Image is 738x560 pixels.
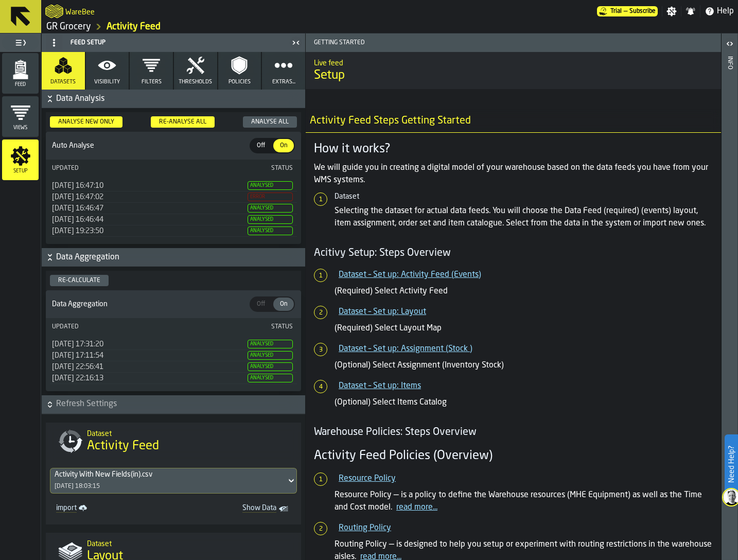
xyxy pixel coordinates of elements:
[52,205,103,212] span: [DATE] 16:46:47
[289,37,303,49] label: button-toggle-Close me
[142,79,162,85] span: Filters
[107,21,161,32] a: link-to-/wh/i/e451d98b-95f6-4604-91ff-c80219f9c36d/feed/3236b697-6562-4c83-a025-c8a911a4c1a3
[52,375,103,382] span: [DATE] 22:16:13
[52,227,103,235] span: [DATE] 19:23:50
[335,489,713,514] p: Resource Policy — is a policy to define the Warehouse resources (MHE Equipment) as well as the Ti...
[723,36,737,54] label: button-toggle-Open
[178,502,295,516] a: toggle-dataset-table-Show Data
[335,205,713,230] p: Selecting the dataset for actual data feeds. You will choose the Data Feed (required) (events) la...
[722,33,737,560] header: Info
[251,297,271,311] div: thumb
[314,162,713,186] p: We will guide you in creating a digital model of your warehouse based on the data feeds you have ...
[50,142,250,150] span: Auto Analyse
[272,138,295,153] label: button-switch-multi-On
[248,374,293,382] span: Analysed
[65,6,95,16] h2: Sub Title
[597,6,658,16] div: Menu Subscription
[306,52,721,89] div: title-Setup
[248,351,293,360] span: Analysed
[56,398,303,411] span: Refresh Settings
[52,323,172,330] div: Updated
[229,79,251,85] span: Policies
[55,470,282,479] div: DropdownMenuValue-82bfa990-7931-4798-b9f0-25e663793a77
[248,192,293,201] span: Error
[275,141,292,150] span: On
[45,21,390,33] nav: Breadcrumb
[662,6,681,16] label: button-toggle-Settings
[248,226,293,235] span: Analysed
[248,340,293,348] span: Analysed
[172,165,293,172] div: Status
[250,138,272,153] label: button-switch-multi-Off
[253,300,269,309] span: Off
[302,110,733,133] h2: Activity Feed Steps Getting Started
[248,204,293,213] span: Analysed
[275,300,292,309] span: On
[597,6,658,16] a: link-to-/wh/i/e451d98b-95f6-4604-91ff-c80219f9c36d/pricing/
[272,296,295,312] label: button-switch-multi-On
[243,116,297,128] button: button-Analyse All
[717,5,734,17] span: Help
[52,194,103,201] span: [DATE] 16:47:02
[44,34,289,51] div: Feed Setup
[52,182,103,189] span: [DATE] 16:47:10
[314,448,713,464] h3: Activity Feed Policies (Overview)
[2,125,39,131] span: Views
[339,524,391,532] a: Routing Policy
[253,141,269,150] span: Off
[624,8,627,15] span: —
[314,141,713,157] h3: How it works?
[335,322,713,335] p: (Required) Select Layout Map
[2,96,39,137] li: menu Views
[610,8,622,15] span: Trial
[46,21,91,32] a: link-to-/wh/i/e451d98b-95f6-4604-91ff-c80219f9c36d
[55,483,100,490] div: [DATE] 18:03:15
[248,215,293,224] span: Analysed
[42,248,305,267] button: button-
[339,382,421,390] a: Dataset – Set up: Items
[172,323,293,330] div: Status
[272,79,295,85] span: Extras...
[182,504,276,514] span: Show Data
[52,165,172,172] div: Updated
[339,271,481,279] a: Dataset – Set up: Activity Feed (Events)
[2,139,39,181] li: menu Setup
[726,435,737,493] label: Need Help?
[50,275,109,286] button: button-Re-calculate
[396,503,437,512] a: read more...
[248,181,293,190] span: Analysed
[273,297,294,311] div: thumb
[629,8,656,15] span: Subscribe
[335,192,713,201] h6: Dataset
[42,395,305,414] button: button-
[335,285,713,297] p: (Required) Select Activity Feed
[2,168,39,174] span: Setup
[726,54,733,557] div: Info
[339,475,396,483] a: Resource Policy
[335,359,713,372] p: (Optional) Select Assignment (Inventory Stock)
[2,53,39,94] li: menu Feed
[52,216,103,223] span: [DATE] 16:46:44
[681,6,700,16] label: button-toggle-Notifications
[314,425,713,440] h4: Warehouse Policies: Steps Overview
[56,93,303,105] span: Data Analysis
[52,352,103,359] span: [DATE] 17:11:54
[52,341,103,348] span: [DATE] 17:31:20
[2,36,39,50] label: button-toggle-Toggle Full Menu
[314,67,713,84] span: Setup
[56,251,303,264] span: Data Aggregation
[310,39,721,46] span: Getting Started
[700,5,738,17] label: button-toggle-Help
[50,300,250,308] span: Data Aggregation
[335,396,713,409] p: (Optional) Select Items Catalog
[50,468,297,494] div: DropdownMenuValue-82bfa990-7931-4798-b9f0-25e663793a77[DATE] 18:03:15
[52,502,169,516] a: link-to-/wh/i/e451d98b-95f6-4604-91ff-c80219f9c36d/import/activity/
[2,82,39,87] span: Feed
[251,139,271,152] div: thumb
[339,308,426,316] a: Dataset – Set up: Layout
[250,296,272,312] label: button-switch-multi-Off
[273,139,294,152] div: thumb
[248,362,293,371] span: Analysed
[50,79,76,85] span: Datasets
[87,438,159,454] span: Activity Feed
